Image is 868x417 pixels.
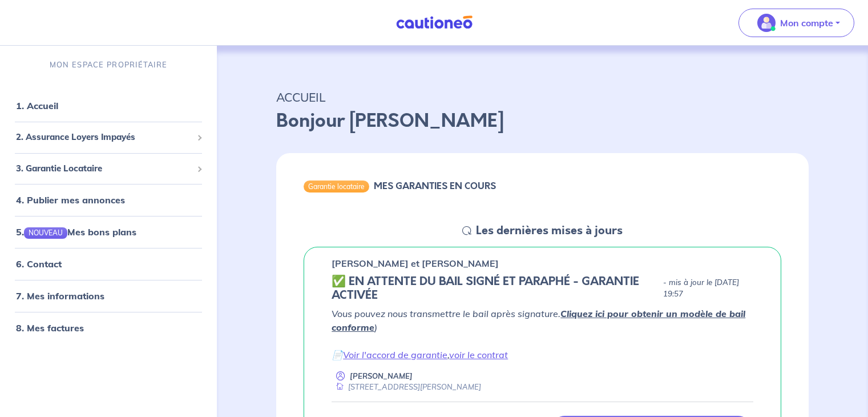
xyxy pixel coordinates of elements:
a: 8. Mes factures [16,322,84,334]
img: Cautioneo [391,15,477,30]
em: Vous pouvez nous transmettre le bail après signature. ) [332,308,745,333]
a: 4. Publier mes annonces [16,194,125,206]
h5: ✅️️️ EN ATTENTE DU BAIL SIGNÉ ET PARAPHÉ - GARANTIE ACTIVÉE [332,275,659,302]
div: 6. Contact [5,252,212,275]
div: Garantie locataire [304,181,369,192]
em: 📄 , [332,349,508,360]
div: state: CONTRACT-SIGNED, Context: IN-LANDLORD,IS-GL-CAUTION-IN-LANDLORD [332,275,753,302]
a: Cliquez ici pour obtenir un modèle de bail conforme [332,308,745,333]
div: 2. Assurance Loyers Impayés [5,126,212,149]
a: 6. Contact [16,258,62,270]
p: [PERSON_NAME] et [PERSON_NAME] [332,256,499,270]
div: 7. Mes informations [5,284,212,307]
a: 5.NOUVEAUMes bons plans [16,226,136,238]
div: 3. Garantie Locataire [5,158,212,180]
a: voir le contrat [449,349,508,360]
button: illu_account_valid_menu.svgMon compte [738,9,854,37]
a: Voir l'accord de garantie [343,349,447,360]
div: [STREET_ADDRESS][PERSON_NAME] [332,382,481,392]
div: 1. Accueil [5,94,212,117]
span: 2. Assurance Loyers Impayés [16,131,192,144]
img: illu_account_valid_menu.svg [757,14,776,32]
p: - mis à jour le [DATE] 19:57 [663,277,753,300]
p: ACCUEIL [276,87,809,107]
a: 7. Mes informations [16,290,104,302]
div: 8. Mes factures [5,316,212,339]
p: Mon compte [780,16,833,30]
p: Bonjour [PERSON_NAME] [276,107,809,135]
div: 5.NOUVEAUMes bons plans [5,220,212,243]
span: 3. Garantie Locataire [16,162,192,175]
div: 4. Publier mes annonces [5,189,212,211]
p: [PERSON_NAME] [350,371,413,382]
h5: Les dernières mises à jours [476,224,623,238]
p: MON ESPACE PROPRIÉTAIRE [50,59,167,70]
h6: MES GARANTIES EN COURS [374,181,496,191]
a: 1. Accueil [16,100,58,111]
